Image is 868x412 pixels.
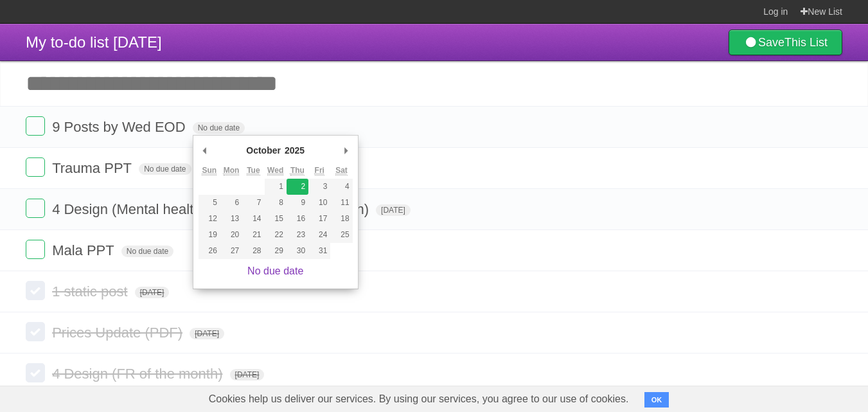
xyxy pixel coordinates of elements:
label: Done [26,322,45,341]
a: No due date [247,265,303,276]
a: SaveThis List [729,30,842,55]
label: Done [26,199,45,218]
span: No due date [139,163,191,175]
button: 7 [242,195,264,211]
span: Mala PPT [52,242,118,258]
div: 2025 [283,141,306,160]
button: 4 [330,179,352,195]
button: 20 [220,227,242,243]
button: 30 [287,243,308,259]
button: 23 [287,227,308,243]
abbr: Friday [315,166,324,175]
button: 24 [308,227,330,243]
button: 13 [220,211,242,227]
button: 18 [330,211,352,227]
abbr: Thursday [290,166,305,175]
label: Done [26,281,45,300]
span: 1 static post [52,283,130,300]
button: 1 [265,179,287,195]
span: No due date [193,122,245,134]
label: Done [26,363,45,382]
div: October [244,141,283,160]
label: Done [26,116,45,136]
button: 25 [330,227,352,243]
b: This List [784,36,828,49]
button: 3 [308,179,330,195]
abbr: Saturday [335,166,348,175]
abbr: Monday [224,166,240,175]
button: 26 [199,243,220,259]
abbr: Wednesday [267,166,283,175]
span: [DATE] [135,287,170,298]
span: Cookies help us deliver our services. By using our services, you agree to our use of cookies. [196,386,642,412]
label: Done [26,157,45,177]
span: [DATE] [230,369,265,381]
span: No due date [121,246,173,257]
button: 19 [199,227,220,243]
abbr: Sunday [202,166,217,175]
button: 16 [287,211,308,227]
span: Trauma PPT [52,160,135,176]
button: 10 [308,195,330,211]
button: 17 [308,211,330,227]
span: 9 Posts by Wed EOD [52,119,188,135]
button: 21 [242,227,264,243]
button: 12 [199,211,220,227]
span: Prices Update (PDF) [52,325,186,341]
button: 27 [220,243,242,259]
button: 6 [220,195,242,211]
button: 15 [265,211,287,227]
button: 11 [330,195,352,211]
button: OK [644,392,669,408]
button: 29 [265,243,287,259]
button: 8 [265,195,287,211]
button: 9 [287,195,308,211]
button: 14 [242,211,264,227]
button: Next Month [340,141,353,160]
label: Done [26,240,45,259]
abbr: Tuesday [247,166,260,175]
span: [DATE] [190,328,224,339]
span: [DATE] [376,204,411,216]
span: My to-do list [DATE] [26,33,162,51]
button: 2 [287,179,308,195]
span: 4 Design (FR of the month) [52,366,226,382]
button: Previous Month [199,141,211,160]
button: 28 [242,243,264,259]
button: 31 [308,243,330,259]
button: 22 [265,227,287,243]
span: 4 Design (Mental health professional of the month) [52,201,372,217]
button: 5 [199,195,220,211]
